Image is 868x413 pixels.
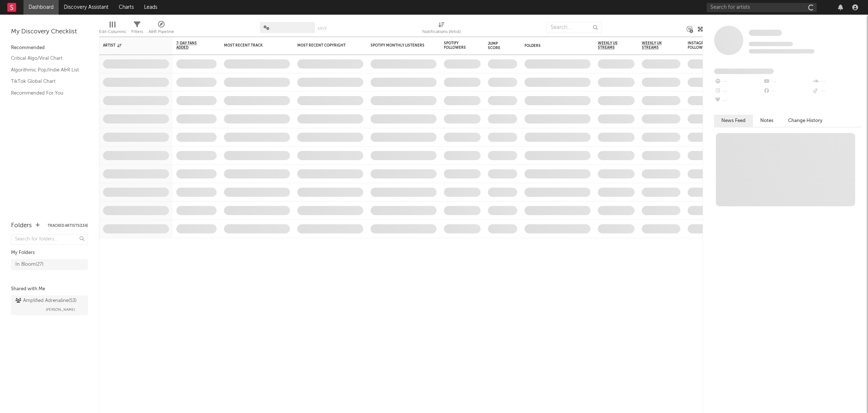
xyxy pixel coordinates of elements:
button: Filter by Spotify Followers [473,42,481,49]
span: [PERSON_NAME] [46,305,75,314]
div: -- [763,86,812,96]
div: A&R Pipeline [148,18,174,40]
span: Weekly US Streams [598,41,624,50]
button: Filter by Weekly UK Streams [673,42,680,49]
button: Filter by 7-Day Fans Added [209,42,217,49]
button: Change History [781,115,830,127]
div: In Bloom ( 27 ) [15,260,44,269]
a: Amplified Adrenaline(53)[PERSON_NAME] [11,295,88,315]
button: Save [317,26,327,30]
div: -- [714,86,763,96]
span: Fans Added by Platform [714,69,774,74]
input: Search for artists [707,3,817,12]
div: A&R Pipeline [148,27,174,36]
div: My Folders [11,248,88,257]
a: In Bloom(27) [11,259,88,270]
div: -- [714,96,763,106]
div: -- [714,77,763,86]
span: Tracking Since: [DATE] [749,42,793,46]
button: Filter by Spotify Monthly Listeners [429,42,437,49]
div: Instagram Followers [688,41,713,50]
a: Recommended For You [11,89,81,97]
div: Shared with Me [11,285,88,294]
div: Folders [11,221,32,230]
div: -- [763,77,812,86]
a: Critical Algo/Viral Chart [11,54,81,62]
span: Weekly UK Streams [642,41,669,50]
span: 0 fans last week [749,49,814,54]
div: Most Recent Copyright [297,43,352,48]
div: Recommended [11,44,88,52]
a: Some Artist [749,29,782,37]
button: Filter by Artist [162,42,169,49]
div: Artist [103,43,158,48]
div: Folders [525,44,580,48]
div: My Discovery Checklist [11,27,88,36]
div: Filters [131,18,143,40]
button: Tracked Artists(134) [48,224,88,228]
div: -- [812,77,861,86]
button: Filter by Most Recent Copyright [356,42,363,49]
div: Most Recent Track [224,43,279,48]
button: Filter by Most Recent Track [283,42,290,49]
a: Algorithmic Pop/Indie A&R List [11,66,81,74]
div: Edit Columns [99,18,126,40]
div: Edit Columns [99,27,126,36]
button: News Feed [714,115,753,127]
div: Filters [131,27,143,36]
div: Spotify Followers [444,41,470,50]
button: Filter by Folders [583,42,591,49]
div: Spotify Monthly Listeners [371,43,426,48]
button: Filter by Weekly US Streams [627,42,635,49]
div: Notifications (Artist) [422,27,461,36]
input: Search for folders... [11,234,88,245]
div: -- [812,86,861,96]
input: Search... [547,22,602,33]
span: Some Artist [749,30,782,36]
a: TikTok Global Chart [11,77,81,85]
button: Filter by Jump Score [510,42,517,49]
button: Notes [753,115,781,127]
div: Jump Score [488,41,506,50]
span: 7-Day Fans Added [176,41,206,50]
div: Amplified Adrenaline ( 53 ) [15,296,77,305]
div: Notifications (Artist) [422,18,461,40]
